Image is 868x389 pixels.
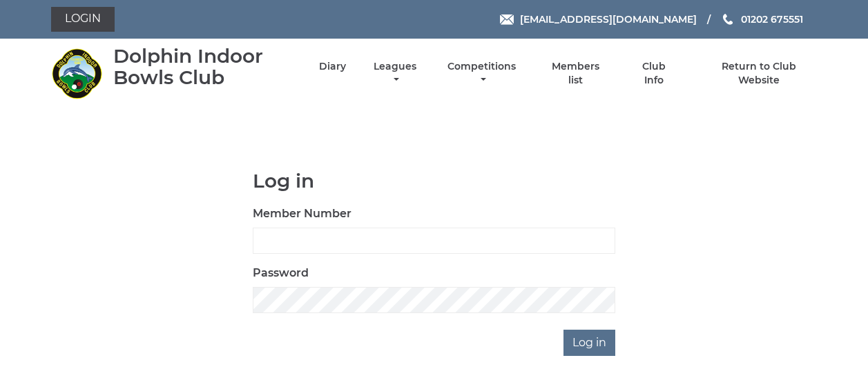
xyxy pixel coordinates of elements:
[253,206,351,222] label: Member Number
[741,13,803,26] span: 01202 675551
[632,60,677,87] a: Club Info
[500,14,514,25] img: Email
[51,48,103,99] img: Dolphin Indoor Bowls Club
[113,46,295,88] div: Dolphin Indoor Bowls Club
[520,13,697,26] span: [EMAIL_ADDRESS][DOMAIN_NAME]
[723,14,733,25] img: Phone us
[563,330,615,356] input: Log in
[543,60,607,87] a: Members list
[51,7,115,32] a: Login
[700,60,817,87] a: Return to Club Website
[319,60,346,73] a: Diary
[370,60,420,87] a: Leagues
[253,170,615,192] h1: Log in
[445,60,520,87] a: Competitions
[721,12,803,27] a: Phone us 01202 675551
[500,12,697,27] a: Email [EMAIL_ADDRESS][DOMAIN_NAME]
[253,265,309,281] label: Password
